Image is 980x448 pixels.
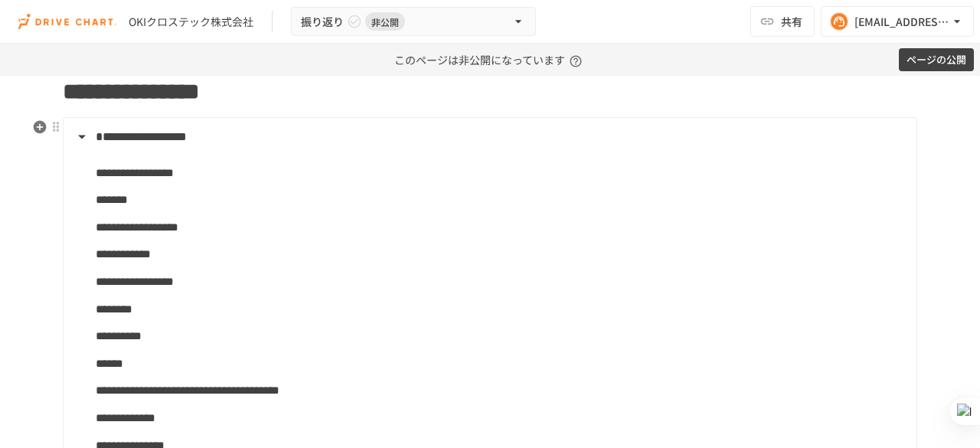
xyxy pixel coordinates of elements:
button: 振り返り非公開 [291,7,536,37]
button: [EMAIL_ADDRESS][DOMAIN_NAME] [821,6,974,37]
div: OKIクロステック株式会社 [129,14,253,30]
button: 共有 [750,6,815,37]
span: 振り返り [301,12,344,31]
button: ページの公開 [899,48,974,72]
span: 非公開 [365,14,405,30]
p: このページは非公開になっています [394,44,586,76]
img: i9VDDS9JuLRLX3JIUyK59LcYp6Y9cayLPHs4hOxMB9W [18,9,116,34]
span: 共有 [781,13,802,30]
div: [EMAIL_ADDRESS][DOMAIN_NAME] [854,12,949,31]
